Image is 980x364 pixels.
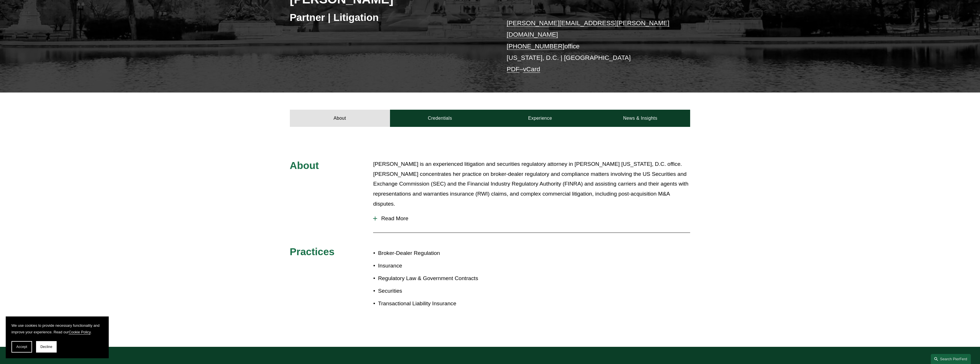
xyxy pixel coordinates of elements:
[69,330,91,334] a: Cookie Policy
[378,286,490,296] p: Securities
[507,66,520,73] a: PDF
[378,299,490,309] p: Transactional Liability Insurance
[378,248,490,258] p: Broker-Dealer Regulation
[290,110,390,127] a: About
[378,261,490,271] p: Insurance
[931,354,971,364] a: Search this site
[373,211,690,226] button: Read More
[11,341,32,353] button: Accept
[290,160,319,171] span: About
[490,110,590,127] a: Experience
[6,316,109,358] section: Cookie banner
[11,322,103,335] p: We use cookies to provide necessary functionality and improve your experience. Read our .
[507,17,674,75] p: office [US_STATE], D.C. | [GEOGRAPHIC_DATA] –
[16,345,27,349] span: Accept
[507,19,670,38] a: [PERSON_NAME][EMAIL_ADDRESS][PERSON_NAME][DOMAIN_NAME]
[290,11,490,24] h3: Partner | Litigation
[373,159,690,209] p: [PERSON_NAME] is an experienced litigation and securities regulatory attorney in [PERSON_NAME] [U...
[290,246,335,257] span: Practices
[36,341,57,353] button: Decline
[377,215,690,222] span: Read More
[378,274,490,284] p: Regulatory Law & Government Contracts
[507,43,565,50] a: [PHONE_NUMBER]
[40,345,52,349] span: Decline
[590,110,690,127] a: News & Insights
[390,110,490,127] a: Credentials
[523,66,540,73] a: vCard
